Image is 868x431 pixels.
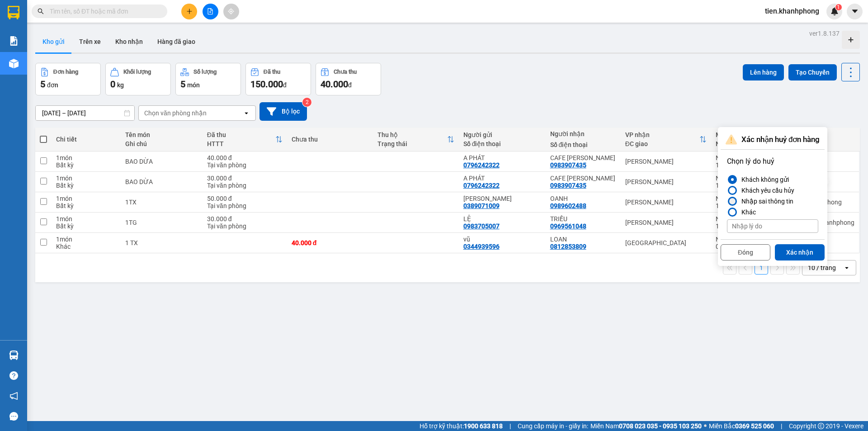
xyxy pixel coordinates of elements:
[292,239,368,246] div: 40.000 đ
[207,223,283,230] div: Tại văn phòng
[550,215,616,223] div: TRIỀU
[321,79,348,90] span: 40.000
[8,6,19,19] img: logo-vxr
[716,175,760,182] div: NT1108250003
[721,244,770,260] button: Đóng
[463,131,541,138] div: Người gửi
[40,79,45,90] span: 5
[292,136,368,143] div: Chưa thu
[743,64,784,81] button: Lên hàng
[187,81,200,89] span: món
[117,81,124,89] span: kg
[56,161,116,169] div: Bất kỳ
[207,202,283,209] div: Tại văn phòng
[207,195,283,202] div: 50.000 đ
[11,11,57,57] img: logo.jpg
[550,161,586,169] div: 0983907435
[809,28,840,38] div: ver 1.8.137
[727,156,818,167] p: Chọn lý do huỷ
[463,243,500,250] div: 0344939596
[463,223,500,230] div: 0983705007
[550,236,616,243] div: LOAN
[738,185,794,196] div: Khách yêu cầu hủy
[207,161,283,169] div: Tại văn phòng
[711,128,764,152] th: Toggle SortBy
[38,8,44,14] span: search
[245,63,311,95] button: Đã thu150.000đ
[716,215,760,223] div: NT1108250001
[76,34,124,42] b: [DOMAIN_NAME]
[105,63,171,95] button: Khối lượng0kg
[704,424,707,428] span: ⚪️
[348,81,352,89] span: đ
[842,31,860,49] div: Tạo kho hàng mới
[207,8,213,14] span: file-add
[125,199,198,206] div: 1TX
[76,43,124,54] li: (c) 2017
[621,128,711,152] th: Toggle SortBy
[377,140,447,147] div: Trạng thái
[123,69,151,75] div: Khối lượng
[625,199,707,206] div: [PERSON_NAME]
[243,109,250,117] svg: open
[250,79,283,90] span: 150.000
[716,182,760,189] div: 16:41 [DATE]
[463,161,500,169] div: 0796242322
[509,421,511,431] span: |
[550,243,586,250] div: 0812853809
[125,239,198,246] div: 1 TX
[207,215,283,223] div: 30.000 đ
[463,182,500,189] div: 0796242322
[11,58,51,101] b: [PERSON_NAME]
[420,421,503,431] span: Hỗ trợ kỹ thuật:
[150,31,203,52] button: Hàng đã giao
[550,175,616,182] div: CAFE HOÀNG TUẤN
[550,182,586,189] div: 0983907435
[619,422,702,430] strong: 0708 023 035 - 0935 103 250
[207,154,283,161] div: 40.000 đ
[716,131,753,138] div: Mã GD
[463,175,541,182] div: A PHÁT
[228,8,234,14] span: aim
[550,223,586,230] div: 0969561048
[550,195,616,202] div: OANH
[56,182,116,189] div: Bất kỳ
[334,69,357,75] div: Chưa thu
[56,215,116,223] div: 1 món
[818,423,824,429] span: copyright
[377,131,447,138] div: Thu hộ
[463,195,541,202] div: KIM HỒNG
[207,182,283,189] div: Tại văn phòng
[56,236,116,243] div: 1 món
[463,154,541,161] div: A PHÁT
[851,7,859,15] span: caret-down
[550,141,616,148] div: Số điện thoại
[373,128,459,152] th: Toggle SortBy
[781,421,782,431] span: |
[709,421,774,431] span: Miền Bắc
[36,106,134,120] input: Select a date range.
[175,63,241,95] button: Số lượng5món
[207,175,283,182] div: 30.000 đ
[181,4,197,19] button: plus
[775,244,825,260] button: Xác nhận
[125,131,198,138] div: Tên món
[464,422,503,430] strong: 1900 633 818
[125,178,198,185] div: BAO DỪA
[56,136,116,143] div: Chi tiết
[716,140,753,147] div: Ngày ĐH
[463,215,541,223] div: LỆ
[35,63,101,95] button: Đơn hàng5đơn
[56,202,116,209] div: Bất kỳ
[735,422,774,430] strong: 0369 525 060
[56,154,116,161] div: 1 món
[110,79,115,90] span: 0
[716,161,760,169] div: 16:42 [DATE]
[755,261,768,275] button: 1
[259,102,307,121] button: Bộ lọc
[738,196,793,207] div: Nhập sai thông tin
[721,130,825,150] div: Xác nhận huỷ đơn hàng
[58,13,87,71] b: BIÊN NHẬN GỬI HÀNG
[788,64,837,81] button: Tạo Chuyến
[56,223,116,230] div: Bất kỳ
